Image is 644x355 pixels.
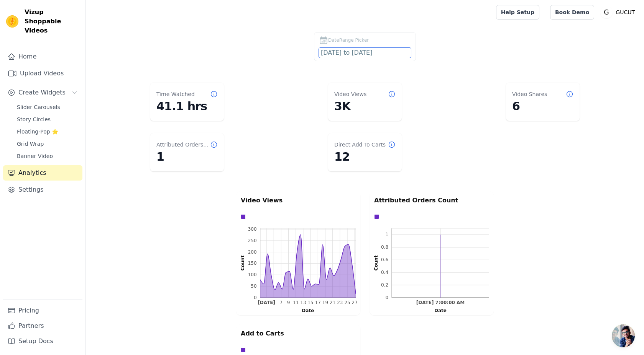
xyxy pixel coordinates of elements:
a: Banner Video [12,151,82,161]
text: 1 [385,232,388,237]
g: Sat Aug 23 2025 00:00:00 GMT+0700 (เวลาอินโดจีน) [337,300,343,306]
span: Grid Wrap [17,140,44,148]
dt: Attributed Orders Count [156,141,210,148]
g: Tue Aug 05 2025 00:00:00 GMT+0700 (เวลาอินโดจีน) [272,300,275,306]
text: 11 [293,300,299,306]
a: Setup Docs [3,334,82,349]
img: Vizup [6,15,18,28]
dd: 12 [334,150,396,164]
g: Thu Aug 14 2025 07:00:00 GMT+0700 (เวลาอินโดจีน) [416,300,465,306]
text: 5 [272,300,275,306]
button: Create Widgets [3,85,82,100]
p: Video Views [241,196,356,205]
text: 17 [315,300,321,306]
text: 19 [322,300,328,306]
span: Vizup Shoppable Videos [25,8,79,35]
dt: Time Watched [156,90,195,98]
text: 250 [248,238,257,243]
a: Pricing [3,303,82,318]
a: Book Demo [550,5,594,20]
g: Sun Aug 17 2025 00:00:00 GMT+0700 (เวลาอินโดจีน) [315,300,321,306]
span: Story Circles [17,116,51,123]
g: 0.2 [381,282,388,288]
text: 9 [287,300,290,306]
dt: Video Views [334,90,366,98]
span: Create Widgets [18,88,66,97]
g: left axis [228,226,260,300]
text: 150 [248,261,257,266]
dt: Video Shares [512,90,547,98]
p: GUCUT [613,5,638,19]
text: 23 [337,300,343,306]
span: DateRange Picker [328,37,369,44]
span: Slider Carousels [17,103,60,111]
g: Sat Aug 09 2025 00:00:00 GMT+0700 (เวลาอินโดจีน) [287,300,290,306]
text: 15 [307,300,313,306]
text: Date [302,308,314,313]
div: Data groups [372,212,487,221]
text: 0.6 [381,257,388,262]
a: Slider Carousels [12,102,82,112]
img: website_grey.svg [12,20,18,26]
dd: 41.1 hrs [156,99,218,113]
div: Domain Overview [31,45,69,50]
a: Upload Videos [3,66,82,81]
text: [DATE] 7:00:00 AM [416,300,465,306]
g: Thu Aug 07 2025 00:00:00 GMT+0700 (เวลาอินโดจีน) [280,300,283,306]
text: [DATE] [258,300,275,306]
a: Story Circles [12,114,82,125]
span: Banner Video [17,152,53,160]
text: 25 [344,300,350,306]
img: logo_orange.svg [12,12,18,18]
g: Mon Aug 25 2025 00:00:00 GMT+0700 (เวลาอินโดจีน) [344,300,350,306]
g: left ticks [248,226,260,300]
button: G GUCUT [600,5,638,19]
text: G [604,8,609,16]
g: Thu Aug 21 2025 00:00:00 GMT+0700 (เวลาอินโดจีน) [330,300,335,306]
dd: 1 [156,150,218,164]
g: Wed Aug 13 2025 00:00:00 GMT+0700 (เวลาอินโดจีน) [300,300,306,306]
div: v 4.0.25 [21,12,38,18]
p: Attributed Orders Count [374,196,489,205]
text: 0.4 [381,270,388,275]
a: Home [3,49,82,64]
g: Mon Aug 11 2025 00:00:00 GMT+0700 (เวลาอินโดจีน) [293,300,299,306]
g: left ticks [381,228,392,300]
a: Help Setup [496,5,539,20]
a: Partners [3,318,82,334]
text: 13 [300,300,306,306]
text: 0 [385,295,388,300]
div: Data groups [239,345,354,354]
text: 0.8 [381,244,388,250]
img: tab_keywords_by_traffic_grey.svg [77,44,84,50]
g: bottom ticks [258,298,358,306]
text: 50 [251,283,256,289]
div: Keywords by Traffic [86,45,127,50]
text: 27 [352,300,358,306]
g: Sun Aug 03 2025 00:00:00 GMT+0700 (เวลาอินโดจีน) [258,300,275,306]
dt: Direct Add To Carts [334,141,386,148]
a: Floating-Pop ⭐ [12,126,82,137]
input: DateRange Picker [319,48,411,58]
a: คำแนะนำเมื่อวางเมาส์เหนือปุ่มเปิด [612,324,635,347]
g: bottom ticks [392,298,489,306]
text: Date [434,308,447,313]
g: 100 [248,272,257,277]
g: left axis [363,228,392,300]
dd: 6 [512,99,573,113]
span: Floating-Pop ⭐ [17,128,58,135]
text: 200 [248,249,257,255]
div: Data groups [239,212,354,221]
img: tab_domain_overview_orange.svg [22,44,28,50]
div: Domain: [DOMAIN_NAME] [20,20,84,26]
dd: 3K [334,99,396,113]
text: 0 [254,295,257,300]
